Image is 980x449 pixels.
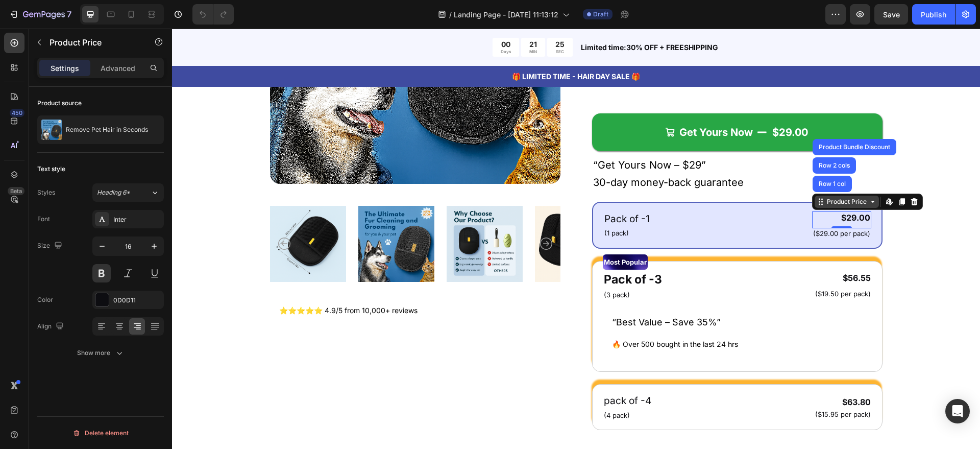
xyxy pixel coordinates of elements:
[77,348,125,358] div: Show more
[449,9,452,20] span: /
[645,115,720,122] div: Product Bundle Discount
[113,215,161,224] div: Inter
[507,97,581,110] div: Get Yours Now
[432,242,490,260] p: Pack of -3
[72,427,129,439] div: Delete element
[641,201,698,209] p: ($29.00 per pack)
[642,366,700,381] div: $63.80
[192,4,234,25] div: Undo/Redo
[172,29,980,449] iframe: Design area
[420,85,710,123] button: Get Yours Now
[92,183,164,202] button: Heading 6*
[454,9,558,20] span: Landing Page - [DATE] 11:13:12
[37,188,55,197] div: Styles
[874,4,908,25] button: Save
[10,109,24,117] div: 450
[113,296,161,305] div: 0D0D11
[37,164,65,174] div: Text style
[440,311,566,320] span: 🔥 Over 500 bought in the last 24 hrs
[432,382,479,392] p: (4 pack)
[8,187,24,195] div: Beta
[432,200,478,210] p: (1 pack)
[440,288,549,299] span: “Best Value – Save 35%”
[4,4,76,25] button: 7
[37,320,66,334] div: Align
[67,8,71,20] p: 7
[643,382,699,390] p: ($15.95 per pack)
[921,9,946,20] div: Publish
[421,148,572,160] span: 30-day money-back guarantee
[432,262,490,272] p: (3 pack)
[107,277,246,286] span: ⭐⭐⭐⭐⭐ 4.9/5 from 10,000+ reviews
[50,36,136,49] p: Product Price
[41,120,62,140] img: product feature img
[37,344,164,362] button: Show more
[432,183,478,198] p: Pack of -1
[37,99,82,108] div: Product source
[432,365,479,380] p: pack of -4
[640,183,699,196] div: $29.00
[66,126,148,133] p: Remove Pet Hair in Seconds
[912,4,955,25] button: Publish
[37,239,64,253] div: Size
[97,188,130,197] span: Heading 6*
[51,63,79,74] p: Settings
[421,130,534,143] span: “Get Yours Now – $29”
[101,63,135,74] p: Advanced
[653,169,697,178] div: Product Price
[945,399,970,423] div: Open Intercom Messenger
[368,209,380,221] button: Carousel Next Arrow
[37,215,50,224] div: Font
[599,96,637,111] div: $29.00
[432,227,475,240] p: Most Popular
[593,10,608,19] span: Draft
[642,243,700,256] div: $56.55
[37,425,164,441] button: Delete element
[645,152,676,158] div: Row 1 col
[645,134,680,140] div: Row 2 cols
[643,261,699,270] p: ($19.50 per pack)
[37,295,53,304] div: Color
[883,10,900,19] span: Save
